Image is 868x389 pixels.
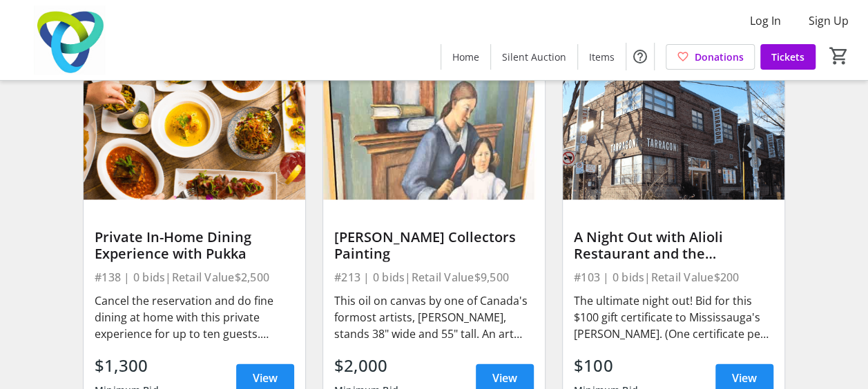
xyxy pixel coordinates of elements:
a: Silent Auction [491,44,577,70]
a: Items [578,44,626,70]
img: Trillium Health Partners Foundation's Logo [8,6,131,74]
div: [PERSON_NAME] Collectors Painting [334,229,534,262]
div: Private In-Home Dining Experience with Pukka [95,229,294,262]
span: Items [589,50,615,64]
div: $100 [574,353,638,378]
span: Tickets [771,50,804,64]
div: #138 | 0 bids | Retail Value $2,500 [95,268,294,287]
span: Home [452,50,479,64]
button: Log In [739,10,792,32]
div: #103 | 0 bids | Retail Value $200 [574,268,773,287]
div: A Night Out with Alioli Restaurant and the [GEOGRAPHIC_DATA] [574,229,773,262]
span: Silent Auction [502,50,566,64]
span: Log In [750,12,781,29]
span: View [492,370,517,386]
a: Donations [666,44,755,70]
div: $2,000 [334,353,398,378]
div: $1,300 [95,353,159,378]
img: A Night Out with Alioli Restaurant and the Tarragon Theatre [563,75,784,200]
span: Donations [695,50,744,64]
div: This oil on canvas by one of Canada's formost artists, [PERSON_NAME], stands 38" wide and 55" tal... [334,292,534,342]
button: Sign Up [798,10,860,32]
div: Cancel the reservation and do fine dining at home with this private experience for up to ten gues... [95,292,294,342]
a: Home [441,44,490,70]
div: #213 | 0 bids | Retail Value $9,500 [334,268,534,287]
span: Sign Up [809,12,849,29]
button: Help [626,43,654,70]
img: Private In-Home Dining Experience with Pukka [84,75,305,200]
div: The ultimate night out! Bid for this $100 gift certificate to Mississauga's [PERSON_NAME]. (One c... [574,292,773,342]
span: View [732,370,757,386]
span: View [253,370,278,386]
button: Cart [827,43,851,68]
a: Tickets [760,44,816,70]
img: Diana Dean Collectors Painting [323,75,545,200]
